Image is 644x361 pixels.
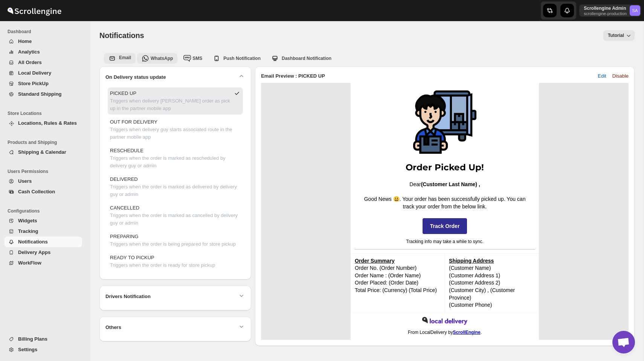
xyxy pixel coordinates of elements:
button: Locations, Rules & Rates [5,118,82,128]
button: Widgets [5,216,82,226]
p: (Customer Address 1) [449,272,535,280]
p: PICKED UP [110,90,230,97]
p: scrollengine-production [584,11,627,16]
span: Locations, Rules & Rates [18,120,77,126]
p: PREPARING [110,233,236,240]
span: WhatsApp [151,56,173,61]
p: Order Placed: (Order Date) Total Price: (Currency) (Total Price) [355,279,441,294]
span: Widgets [18,218,37,223]
strong: Track Order [430,223,460,229]
button: PREPARINGTriggers when the order is being prepared for store pickup [108,231,243,250]
button: All Orders [5,57,82,68]
p: Dear [358,181,531,196]
span: Products and Shipping [8,139,85,145]
span: Standard Shipping [18,91,62,97]
p: Good News 😃. Your order has been successfully picked up. You can track your order from the below ... [358,196,531,210]
a: Track Order [423,218,467,234]
button: Shipping & Calendar [5,147,82,158]
span: Dashboard [8,29,85,35]
button: OUT FOR DELIVERYTriggers when delivery guy starts associated route in the partner mobile app [108,116,243,143]
h2: On Delivery status update [105,73,166,81]
button: whatsapp-tab [137,53,177,64]
span: Email [119,55,131,60]
span: SMS [192,56,202,61]
span: Dashboard Notification [282,56,331,61]
button: RESCHEDULETriggers when the order is marked as rescheduled by delivery guy or admin [108,145,243,172]
button: PICKED UPTriggers when delivery [PERSON_NAME] order as pick up in the partner mobile app [108,87,243,115]
button: Settings [5,344,82,355]
span: Home [18,38,32,44]
button: Users [5,176,82,187]
p: (Customer Name) [449,265,535,272]
button: push-notification-tab [208,53,265,64]
span: Users [18,178,32,184]
img: ScrollEngine [6,1,63,20]
span: Notifications [18,239,48,245]
button: Analytics [5,47,82,57]
button: WorkFlow [5,258,82,268]
span: Disable [612,72,629,80]
span: Configurations [8,208,85,214]
button: Disable [608,70,633,82]
div: Open chat [612,331,635,353]
button: webapp-tab [267,53,336,64]
strong: Shipping Address [449,258,494,264]
p: Order No. (Order Number) [355,265,441,272]
button: CANCELLEDTriggers when the order is marked as cancelled by delivery guy or admin [108,202,243,229]
p: READY TO PICKUP [110,254,215,262]
span: Billing Plans [18,336,47,342]
h2: Others [105,324,121,331]
strong: Order Picked Up! [406,162,484,173]
button: Cash Collection [5,187,82,197]
span: Edit [598,72,606,80]
span: Scrollengine Admin [630,5,640,16]
span: Notifications [99,31,144,40]
h2: Drivers Notification [105,293,151,300]
span: Tracking info may take a whiie to sync. [406,239,484,244]
p: Triggers when delivery [PERSON_NAME] order as pick up in the partner mobile app [110,97,230,112]
button: DELIVEREDTriggers when the order is marked as delivered by delivery guy or admin [108,173,243,200]
h2: Email Preview : PICKED UP [261,72,325,80]
span: Store PickUp [18,81,49,86]
button: User menu [579,5,641,17]
span: Tutorial [608,33,624,38]
span: Analytics [18,49,40,55]
strong: (Customer Last Name) , [421,181,480,187]
a: ScrollEngine [453,330,480,335]
span: Users Permissions [8,168,85,174]
p: RESCHEDULE [110,147,241,154]
p: Triggers when the order is ready for store pickup [110,262,215,269]
p: Triggers when delivery guy starts associated route in the partner mobile app [110,126,241,141]
p: OUT FOR DELIVERY [110,118,241,126]
span: Tracking [18,228,38,234]
button: email-tab [104,53,136,64]
text: SA [632,8,638,13]
p: (Customer Address 2) (Customer City) , (Customer Province) (Customer Phone) [449,279,535,309]
span: Delivery Apps [18,249,50,255]
span: Store Locations [8,110,85,116]
button: READY TO PICKUPTriggers when the order is ready for store pickup [108,252,243,271]
strong: Order Summary [355,258,395,264]
button: Notifications [5,237,82,247]
p: Triggers when the order is marked as rescheduled by delivery guy or admin [110,154,241,170]
p: CANCELLED [110,204,241,212]
button: Billing Plans [5,334,82,344]
button: Delivery Apps [5,247,82,258]
button: Tutorial [603,30,635,41]
span: Local Delivery [18,70,51,76]
span: From LocalDelivery by . [408,330,482,335]
span: All Orders [18,60,42,65]
p: Scrollengine Admin [584,5,627,11]
span: Shipping & Calendar [18,149,66,155]
button: whatsapp-tab [179,53,207,64]
span: Cash Collection [18,189,55,194]
button: Edit [593,70,610,82]
button: Tracking [5,226,82,237]
span: Push Notification [223,56,261,61]
p: Triggers when the order is marked as delivered by delivery guy or admin [110,183,241,198]
span: Settings [18,347,37,352]
span: WorkFlow [18,260,41,266]
p: Triggers when the order is marked as cancelled by delivery guy or admin [110,212,241,227]
button: Home [5,36,82,47]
